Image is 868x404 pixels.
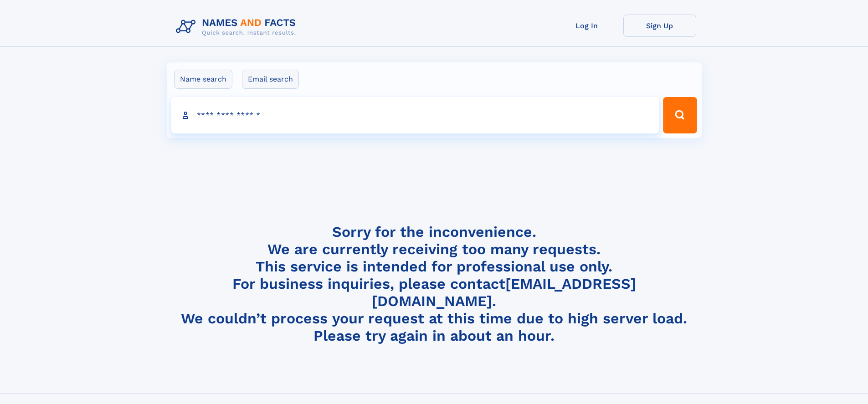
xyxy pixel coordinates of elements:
[242,70,299,89] label: Email search
[174,70,232,89] label: Name search
[172,15,303,39] img: Logo Names and Facts
[372,275,636,310] a: [EMAIL_ADDRESS][DOMAIN_NAME]
[172,223,696,345] h4: Sorry for the inconvenience. We are currently receiving too many requests. This service is intend...
[171,97,659,133] input: search input
[623,15,696,37] a: Sign Up
[550,15,623,37] a: Log In
[663,97,697,133] button: Search Button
